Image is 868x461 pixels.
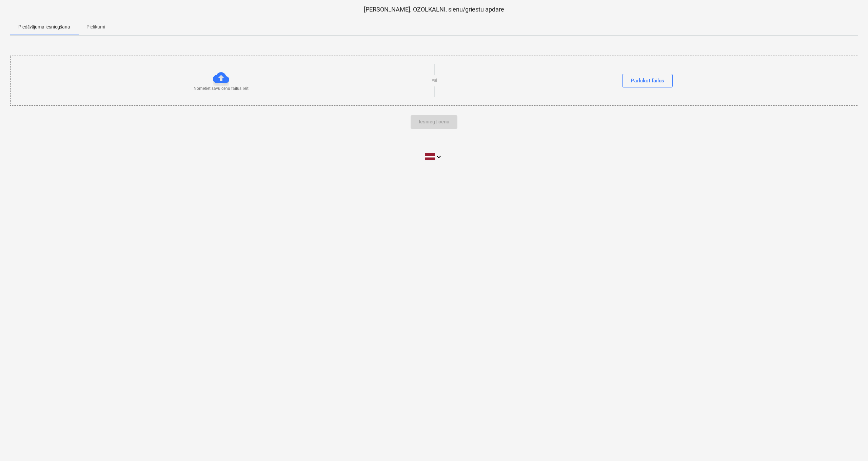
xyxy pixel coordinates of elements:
[435,153,443,161] i: keyboard_arrow_down
[194,86,249,92] p: Nometiet savu cenu failus šeit
[10,5,858,14] p: [PERSON_NAME], OZOLKALNI, sienu/griestu apdare
[631,76,664,85] div: Pārlūkot failus
[18,23,70,31] p: Piedāvājuma iesniegšana
[86,23,105,31] p: Pielikumi
[10,56,859,105] div: Nometiet savu cenu failus šeitvaiPārlūkot failus
[432,78,437,83] p: vai
[622,74,673,87] button: Pārlūkot failus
